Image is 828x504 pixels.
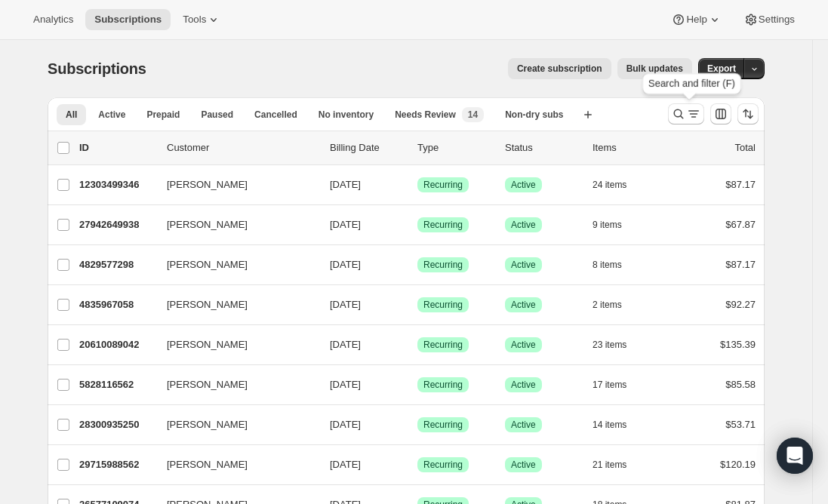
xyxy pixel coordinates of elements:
[167,217,248,232] span: [PERSON_NAME]
[593,259,622,271] span: 8 items
[330,339,361,350] span: [DATE]
[617,58,692,79] button: Bulk updates
[158,293,309,317] button: [PERSON_NAME]
[79,297,155,312] p: 4835967058
[183,14,206,26] span: Tools
[734,9,804,30] button: Settings
[79,334,756,355] div: 20610089042[PERSON_NAME][DATE]SuccessRecurringSuccessActive23 items$135.39
[423,299,463,311] span: Recurring
[593,214,639,235] button: 9 items
[593,294,639,315] button: 2 items
[85,9,171,30] button: Subscriptions
[593,414,643,435] button: 14 items
[725,179,756,190] span: $87.17
[79,337,155,352] p: 20610089042
[167,377,248,392] span: [PERSON_NAME]
[720,459,756,470] span: $120.19
[593,459,626,471] span: 21 items
[725,259,756,270] span: $87.17
[167,140,318,155] p: Customer
[511,219,536,231] span: Active
[330,419,361,430] span: [DATE]
[725,219,756,230] span: $67.87
[423,419,463,431] span: Recurring
[158,173,309,197] button: [PERSON_NAME]
[777,438,813,474] div: Open Intercom Messenger
[508,58,611,79] button: Create subscription
[79,214,756,235] div: 27942649938[PERSON_NAME][DATE]SuccessRecurringSuccessActive9 items$67.87
[593,179,626,191] span: 24 items
[737,103,759,124] button: Sort the results
[79,457,155,472] p: 29715988562
[79,217,155,232] p: 27942649938
[423,339,463,351] span: Recurring
[593,379,626,391] span: 17 items
[167,337,248,352] span: [PERSON_NAME]
[79,414,756,435] div: 28300935250[PERSON_NAME][DATE]SuccessRecurringSuccessActive14 items$53.71
[79,374,756,395] div: 5828116562[PERSON_NAME][DATE]SuccessRecurringSuccessActive17 items$85.58
[79,140,756,155] div: IDCustomerBilling DateTypeStatusItemsTotal
[330,379,361,390] span: [DATE]
[330,140,405,155] p: Billing Date
[668,103,704,124] button: Search and filter results
[417,140,493,155] div: Type
[468,109,478,121] span: 14
[79,454,756,475] div: 29715988562[PERSON_NAME][DATE]SuccessRecurringSuccessActive21 items$120.19
[79,377,155,392] p: 5828116562
[593,174,643,195] button: 24 items
[167,177,248,192] span: [PERSON_NAME]
[330,299,361,310] span: [DATE]
[511,459,536,471] span: Active
[330,259,361,270] span: [DATE]
[423,459,463,471] span: Recurring
[686,14,706,26] span: Help
[593,334,643,355] button: 23 items
[505,109,563,121] span: Non-dry subs
[593,254,639,275] button: 8 items
[158,253,309,277] button: [PERSON_NAME]
[174,9,230,30] button: Tools
[24,9,82,30] button: Analytics
[158,333,309,357] button: [PERSON_NAME]
[98,109,125,121] span: Active
[79,417,155,432] p: 28300935250
[593,299,622,311] span: 2 items
[593,419,626,431] span: 14 items
[167,297,248,312] span: [PERSON_NAME]
[423,379,463,391] span: Recurring
[79,257,155,272] p: 4829577298
[511,419,536,431] span: Active
[158,213,309,237] button: [PERSON_NAME]
[66,109,77,121] span: All
[79,140,155,155] p: ID
[707,63,736,75] span: Export
[423,219,463,231] span: Recurring
[79,174,756,195] div: 12303499346[PERSON_NAME][DATE]SuccessRecurringSuccessActive24 items$87.17
[725,419,756,430] span: $53.71
[158,373,309,397] button: [PERSON_NAME]
[576,104,600,125] button: Create new view
[146,109,180,121] span: Prepaid
[79,254,756,275] div: 4829577298[PERSON_NAME][DATE]SuccessRecurringSuccessActive8 items$87.17
[759,14,795,26] span: Settings
[395,109,456,121] span: Needs Review
[593,454,643,475] button: 21 items
[158,453,309,477] button: [PERSON_NAME]
[423,179,463,191] span: Recurring
[167,457,248,472] span: [PERSON_NAME]
[511,339,536,351] span: Active
[330,459,361,470] span: [DATE]
[48,60,146,77] span: Subscriptions
[511,379,536,391] span: Active
[725,379,756,390] span: $85.58
[319,109,374,121] span: No inventory
[79,177,155,192] p: 12303499346
[662,9,731,30] button: Help
[505,140,580,155] p: Status
[167,257,248,272] span: [PERSON_NAME]
[593,140,668,155] div: Items
[254,109,297,121] span: Cancelled
[698,58,745,79] button: Export
[330,219,361,230] span: [DATE]
[33,14,73,26] span: Analytics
